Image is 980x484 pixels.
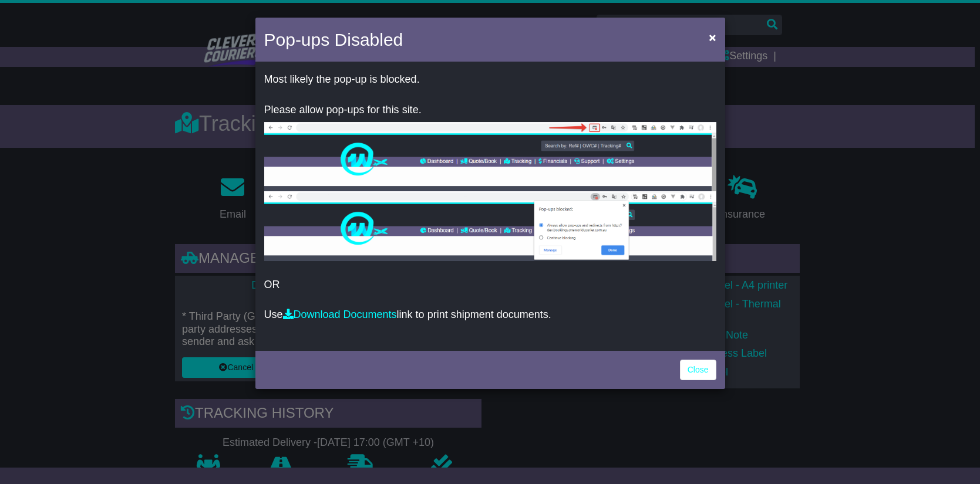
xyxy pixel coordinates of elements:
div: OR [255,65,725,348]
p: Please allow pop-ups for this site. [264,104,716,117]
a: Close [680,360,716,380]
p: Most likely the pop-up is blocked. [264,73,716,86]
h4: Pop-ups Disabled [264,26,403,53]
img: allow-popup-2.png [264,191,716,261]
a: Download Documents [283,309,397,320]
p: Use link to print shipment documents. [264,309,716,321]
button: Close [703,25,722,49]
img: allow-popup-1.png [264,122,716,191]
span: × [709,31,716,44]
